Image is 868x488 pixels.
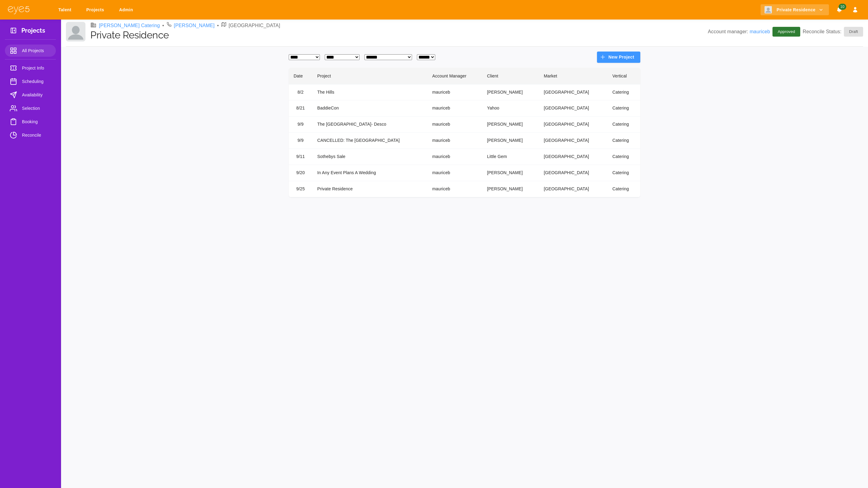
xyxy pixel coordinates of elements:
[313,68,428,84] th: Project
[313,165,428,181] td: In Any Event Plans A Wedding
[539,100,608,117] td: [GEOGRAPHIC_DATA]
[217,22,219,29] li: •
[5,129,56,141] a: Reconcile
[5,45,56,57] a: All Projects
[482,165,539,181] td: [PERSON_NAME]
[608,165,640,181] td: Catering
[834,4,845,16] button: Notifications
[22,131,51,139] span: Reconcile
[22,47,51,54] span: All Projects
[22,91,51,99] span: Availability
[761,4,829,16] button: Private Residence
[427,165,482,181] td: mauriceb
[90,29,708,41] h1: Private Residence
[845,29,862,35] span: Draft
[427,117,482,133] td: mauriceb
[5,62,56,74] a: Project Info
[539,149,608,165] td: [GEOGRAPHIC_DATA]
[482,149,539,165] td: Little Gem
[294,186,308,192] div: 9/25
[608,181,640,197] td: Catering
[608,100,640,117] td: Catering
[313,181,428,197] td: Private Residence
[427,133,482,149] td: mauriceb
[162,22,164,29] li: •
[54,4,78,16] a: Talent
[5,102,56,114] a: Selection
[5,89,56,101] a: Availability
[289,68,313,84] th: Date
[313,100,428,117] td: BaddieCon
[765,6,772,13] img: Client logo
[539,117,608,133] td: [GEOGRAPHIC_DATA]
[313,133,428,149] td: CANCELLED: The [GEOGRAPHIC_DATA]
[708,28,770,35] p: Account manager:
[313,149,428,165] td: Sothebys Sale
[294,121,308,128] div: 9/9
[539,133,608,149] td: [GEOGRAPHIC_DATA]
[294,89,308,96] div: 8/2
[66,22,85,41] img: Client logo
[539,84,608,100] td: [GEOGRAPHIC_DATA]
[803,27,863,37] p: Reconcile Status:
[22,118,51,125] span: Booking
[22,105,51,112] span: Selection
[22,78,51,85] span: Scheduling
[482,133,539,149] td: [PERSON_NAME]
[597,52,640,63] button: New Project
[294,170,308,176] div: 9/20
[427,149,482,165] td: mauriceb
[313,117,428,133] td: The [GEOGRAPHIC_DATA]- Desco
[174,22,215,29] a: [PERSON_NAME]
[608,133,640,149] td: Catering
[539,68,608,84] th: Market
[482,100,539,117] td: Yahoo
[294,105,308,112] div: 8/21
[750,29,770,34] a: mauriceb
[427,100,482,117] td: mauriceb
[82,4,110,16] a: Projects
[21,27,45,36] h3: Projects
[608,149,640,165] td: Catering
[608,68,640,84] th: Vertical
[774,29,799,35] span: Approved
[115,4,139,16] a: Admin
[539,181,608,197] td: [GEOGRAPHIC_DATA]
[482,117,539,133] td: [PERSON_NAME]
[482,181,539,197] td: [PERSON_NAME]
[482,68,539,84] th: Client
[5,116,56,128] a: Booking
[427,84,482,100] td: mauriceb
[229,22,280,29] p: [GEOGRAPHIC_DATA]
[22,64,51,72] span: Project Info
[5,75,56,88] a: Scheduling
[313,84,428,100] td: The Hills
[539,165,608,181] td: [GEOGRAPHIC_DATA]
[608,84,640,100] td: Catering
[482,84,539,100] td: [PERSON_NAME]
[427,68,482,84] th: Account Manager
[294,137,308,144] div: 9/9
[838,4,846,10] span: 10
[608,117,640,133] td: Catering
[99,22,160,29] a: [PERSON_NAME] Catering
[7,5,30,14] img: eye5
[427,181,482,197] td: mauriceb
[294,153,308,160] div: 9/11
